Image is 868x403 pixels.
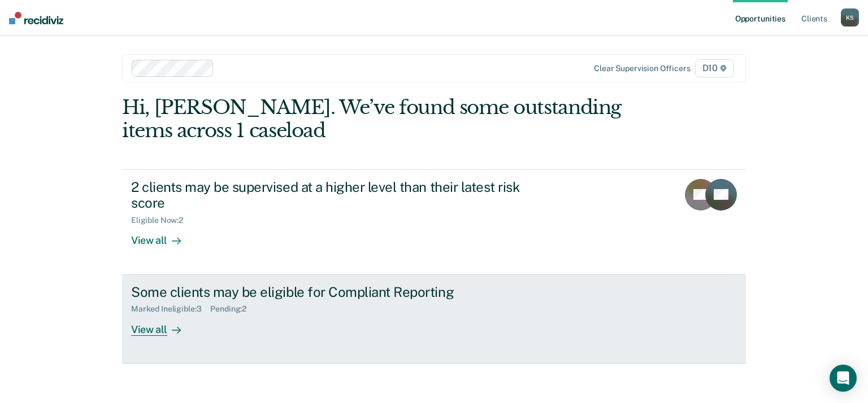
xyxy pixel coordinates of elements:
button: KS [841,8,859,27]
div: K S [841,8,859,27]
div: 2 clients may be supervised at a higher level than their latest risk score [131,179,528,212]
div: Open Intercom Messenger [830,365,857,392]
img: Recidiviz [9,12,63,24]
div: View all [131,314,194,336]
a: Some clients may be eligible for Compliant ReportingMarked Ineligible:3Pending:2View all [122,275,746,363]
div: Some clients may be eligible for Compliant Reporting [131,284,528,300]
div: Clear supervision officers [594,64,690,73]
div: Pending : 2 [210,304,255,314]
div: Eligible Now : 2 [131,216,192,225]
a: 2 clients may be supervised at a higher level than their latest risk scoreEligible Now:2View all [122,169,746,275]
span: D10 [695,59,734,77]
div: Marked Ineligible : 3 [131,304,210,314]
div: Hi, [PERSON_NAME]. We’ve found some outstanding items across 1 caseload [122,96,621,142]
div: View all [131,225,194,247]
